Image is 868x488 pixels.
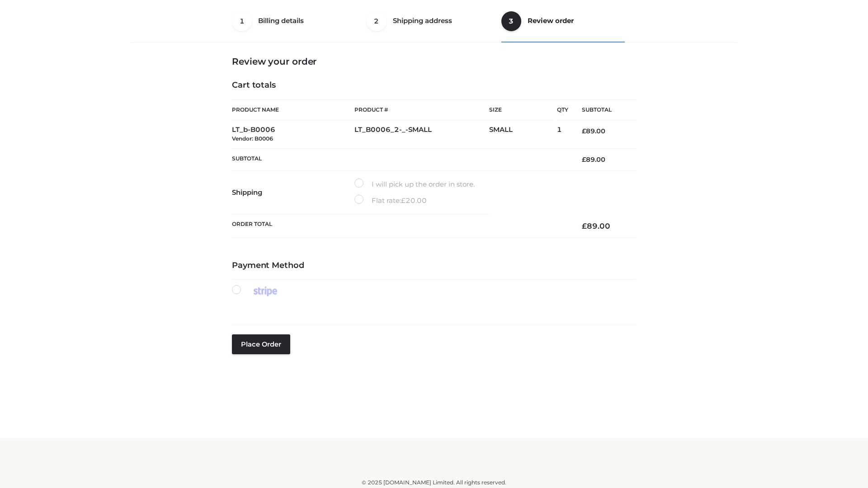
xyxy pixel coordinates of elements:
h4: Payment Method [232,261,636,271]
bdi: 89.00 [582,127,605,135]
span: £ [582,127,586,135]
td: 1 [557,120,568,149]
h3: Review your order [232,56,636,67]
td: LT_b-B0006 [232,120,354,149]
h4: Cart totals [232,80,636,90]
th: Order Total [232,214,568,238]
span: £ [582,155,586,164]
span: £ [401,196,406,205]
bdi: 89.00 [582,155,605,164]
bdi: 89.00 [582,221,610,230]
th: Size [489,100,552,120]
bdi: 20.00 [401,196,427,205]
label: I will pick up the order in store. [354,178,475,190]
th: Product # [354,99,489,120]
td: SMALL [489,120,557,149]
button: Place order [232,334,290,354]
label: Flat rate: [354,195,427,206]
th: Subtotal [568,100,636,120]
span: £ [582,221,587,230]
small: Vendor: B0006 [232,135,273,142]
th: Product Name [232,99,354,120]
th: Qty [557,99,568,120]
div: © 2025 [DOMAIN_NAME] Limited. All rights reserved. [134,478,734,487]
td: LT_B0006_2-_-SMALL [354,120,489,149]
th: Shipping [232,171,354,214]
th: Subtotal [232,148,568,170]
